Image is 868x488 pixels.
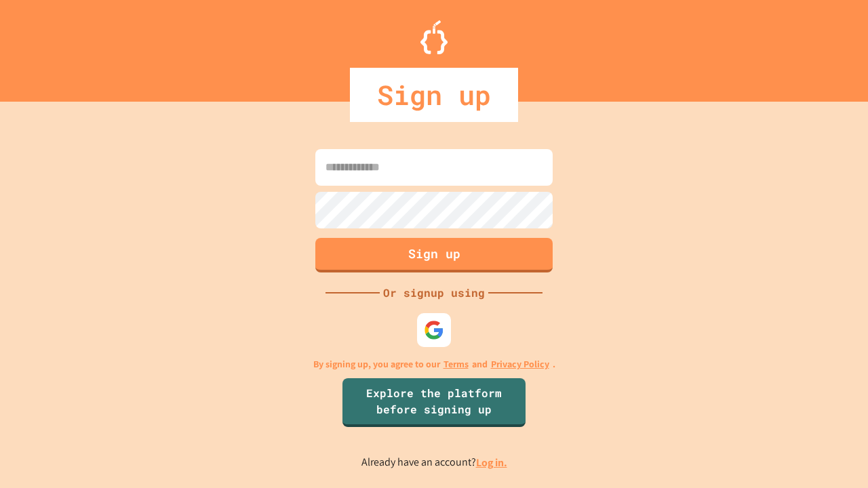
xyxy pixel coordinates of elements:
[361,454,507,471] p: Already have an account?
[443,357,469,371] a: Terms
[342,378,526,427] a: Explore the platform before signing up
[315,238,553,272] button: Sign up
[476,455,507,470] a: Log in.
[350,68,518,122] div: Sign up
[380,285,488,301] div: Or signup using
[313,357,555,371] p: By signing up, you agree to our and .
[424,320,444,340] img: google-icon.svg
[491,357,549,371] a: Privacy Policy
[420,20,448,54] img: Logo.svg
